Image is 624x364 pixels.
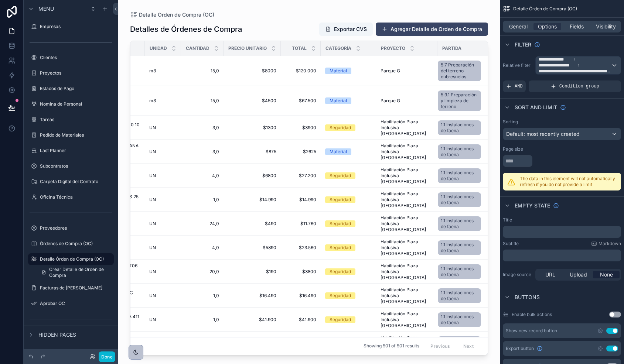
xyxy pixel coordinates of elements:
span: $41.900 [228,317,276,323]
a: Seguridad [325,196,372,203]
a: UN [149,269,177,275]
span: Habilitación Plaza Inclusiva [GEOGRAPHIC_DATA] [381,287,433,305]
span: $8000 [228,68,276,74]
span: Empty state [515,202,550,209]
label: Clientes [40,55,112,61]
a: Material [325,97,372,104]
a: 4,0 [185,173,219,179]
a: 3,0 [185,149,219,155]
label: Image source [503,272,532,278]
a: m3 [149,98,177,104]
a: 1.1 Instalaciones de faena [438,336,481,351]
a: 1.1 Instalaciones de faena [438,120,481,135]
button: Default: most recently created [503,128,621,140]
span: UN [149,293,156,299]
a: Seguridad [325,268,372,275]
span: 1.1 Instalaciones de faena [441,146,478,158]
label: Pedido de Materiales [40,132,112,138]
a: Empresas [28,21,114,32]
a: 5.9.1 Preparación y limpieza de terreno [438,89,484,113]
a: 24,0 [185,221,219,227]
span: None [600,271,613,278]
span: $5890 [228,245,276,251]
a: Subcontratos [28,160,114,172]
span: Parque G [381,98,400,104]
label: Title [503,217,512,223]
span: UN [149,149,156,155]
div: Seguridad [330,268,351,275]
span: UN [149,125,156,131]
a: Habilitación Plaza Inclusiva [GEOGRAPHIC_DATA] [381,191,433,209]
span: Markdown [599,241,621,247]
a: Last Planner [28,145,114,157]
a: 20,0 [185,269,219,275]
a: Habilitación Plaza Inclusiva [GEOGRAPHIC_DATA] [381,143,433,161]
span: 5.9.1 Preparación y limpieza de terreno [441,92,478,110]
a: UN [149,293,177,299]
span: Habilitación Plaza Inclusiva [GEOGRAPHIC_DATA] [381,335,433,353]
span: BOLSA BASURA ROLLO 80 X 110 10 UN IMPEKE [65,122,140,134]
span: 1.1 Instalaciones de faena [441,218,478,230]
a: 1.1 Instalaciones de faena [438,264,481,279]
a: $6800 [228,173,276,179]
span: Visibility [596,23,616,30]
div: Seguridad [330,244,351,251]
a: 15,0 [185,68,219,74]
div: Seguridad [330,220,351,227]
a: 1.1 Instalaciones de faena [438,263,484,281]
label: Proyectos [40,70,112,76]
div: scrollable content [503,250,621,261]
a: UN [149,149,177,155]
a: $27.200 [285,173,316,179]
p: The data in this element will not automatically refresh if you do not provide a limit [520,176,617,188]
span: Detalle Órden de Compra (OC) [513,6,577,12]
span: $120.000 [285,68,316,74]
a: 1,0 [185,293,219,299]
label: Estados de Pago [40,86,112,92]
div: Seguridad [330,172,351,179]
a: 1.1 Instalaciones de faena [438,216,481,231]
span: Fields [570,23,584,30]
span: 15,0 [185,98,219,104]
a: Órdenes de Compra (OC) [28,238,114,250]
label: Oficina Técnica [40,194,112,200]
span: Parque G [381,68,400,74]
button: Exportar CVS [319,23,373,36]
a: 1.1 Instalaciones de faena [438,311,484,329]
a: 1.1 Instalaciones de faena [438,215,484,233]
span: 5.7 Preparación del terreno cubresuelos [441,62,478,80]
div: Show new record button [506,328,557,334]
a: UN [149,221,177,227]
a: $4500 [228,98,276,104]
a: 1.1 Instalaciones de faena [438,288,481,303]
a: Material [325,148,372,155]
a: Markdown [591,241,621,247]
span: Showing 501 of 501 results [364,343,419,349]
a: Detalle Órden de Compra (OC) [28,253,114,265]
span: $2625 [285,149,316,155]
span: UN [149,245,156,251]
label: Carpeta Digital del Contrato [40,179,112,185]
a: $16.490 [285,293,316,299]
span: 1.1 Instalaciones de faena [441,170,478,182]
a: Proyectos [28,67,114,79]
span: Precio Unitario [228,45,267,51]
a: 4,0 [185,245,219,251]
span: $14.990 [285,197,316,203]
span: Habilitación Plaza Inclusiva [GEOGRAPHIC_DATA] [381,215,433,233]
a: $875 [228,149,276,155]
span: Upload [570,271,587,278]
label: Subcontratos [40,163,112,169]
a: $67.500 [285,98,316,104]
a: Seguridad [325,316,372,323]
span: UN [149,173,156,179]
